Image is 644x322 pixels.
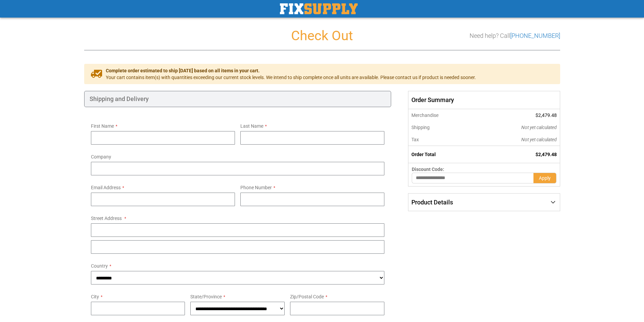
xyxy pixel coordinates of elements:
[190,294,222,299] span: State/Province
[521,125,557,130] span: Not yet calculated
[91,185,121,190] span: Email Address
[412,167,444,172] span: Discount Code:
[408,133,476,146] th: Tax
[539,175,551,181] span: Apply
[535,113,557,118] span: $2,479.48
[280,3,358,14] img: Fix Industrial Supply
[521,137,557,142] span: Not yet calculated
[535,152,557,157] span: $2,479.48
[91,123,114,129] span: First Name
[240,185,272,190] span: Phone Number
[408,91,560,109] span: Order Summary
[106,67,476,74] span: Complete order estimated to ship [DATE] based on all items in your cart.
[411,152,436,157] strong: Order Total
[510,32,560,39] a: [PHONE_NUMBER]
[91,294,99,299] span: City
[290,294,324,299] span: Zip/Postal Code
[408,109,476,121] th: Merchandise
[533,173,556,183] button: Apply
[84,91,391,107] div: Shipping and Delivery
[91,154,111,159] span: Company
[84,28,560,43] h1: Check Out
[240,123,263,129] span: Last Name
[470,32,560,39] h3: Need help? Call
[411,199,453,206] span: Product Details
[411,125,430,130] span: Shipping
[91,263,108,269] span: Country
[91,216,122,221] span: Street Address
[106,74,476,81] span: Your cart contains item(s) with quantities exceeding our current stock levels. We intend to ship ...
[280,3,358,14] a: store logo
